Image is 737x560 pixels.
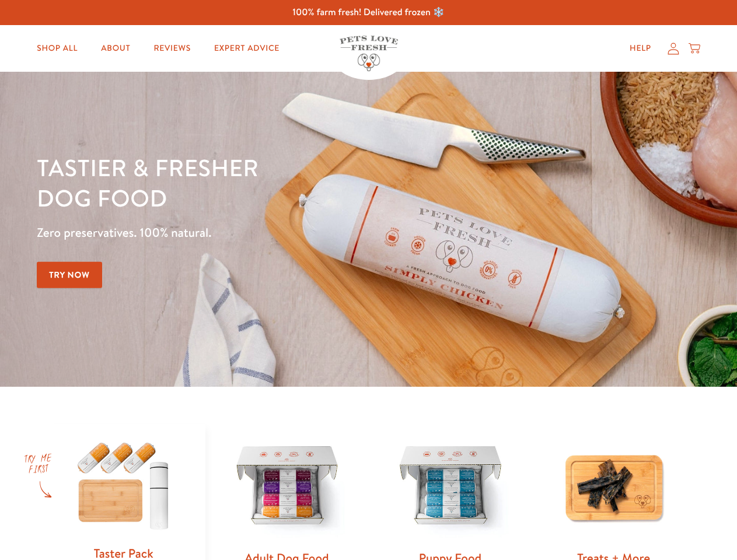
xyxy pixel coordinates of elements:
a: About [92,37,139,60]
a: Reviews [144,37,200,60]
a: Try Now [37,262,102,288]
img: Pets Love Fresh [340,36,398,71]
a: Shop All [27,37,87,60]
p: Zero preservatives. 100% natural. [37,222,479,243]
a: Expert Advice [205,37,289,60]
h1: Tastier & fresher dog food [37,152,479,213]
a: Help [620,37,661,60]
